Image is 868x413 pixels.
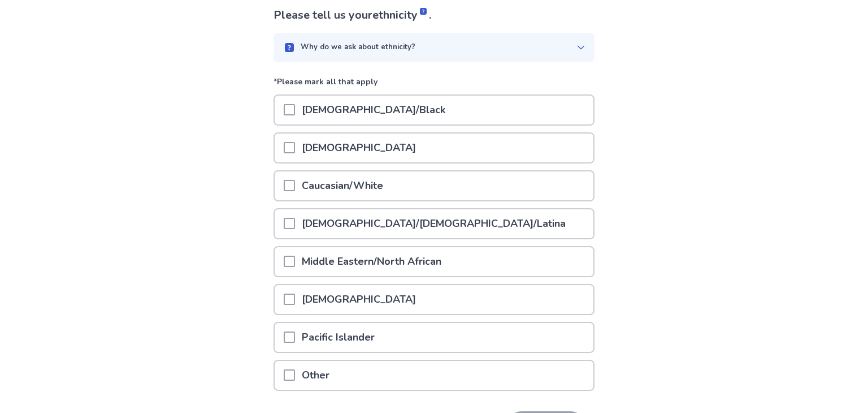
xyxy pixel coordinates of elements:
span: ethnicity [372,7,429,23]
p: [DEMOGRAPHIC_DATA]/[DEMOGRAPHIC_DATA]/Latina [295,209,572,238]
p: Why do we ask about ethnicity? [301,42,415,53]
p: Please tell us your . [274,7,594,24]
p: Middle Eastern/North African [295,247,448,276]
p: Other [295,361,336,390]
p: [DEMOGRAPHIC_DATA] [295,285,423,314]
p: Pacific Islander [295,323,381,352]
p: Caucasian/White [295,171,390,200]
p: [DEMOGRAPHIC_DATA]/Black [295,96,452,124]
p: *Please mark all that apply [274,76,594,94]
p: [DEMOGRAPHIC_DATA] [295,134,423,162]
